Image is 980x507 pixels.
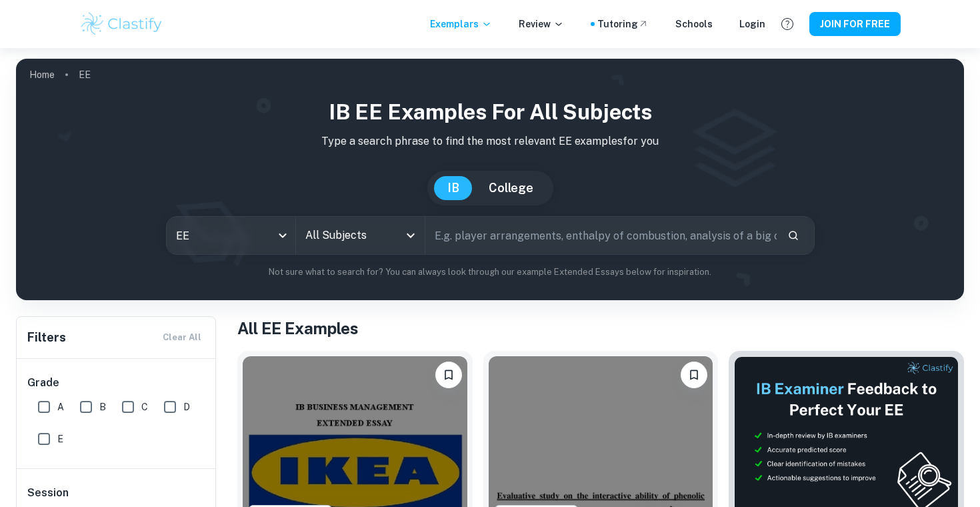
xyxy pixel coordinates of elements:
h1: All EE Examples [237,316,964,340]
p: Exemplars [430,17,492,31]
span: E [57,432,63,446]
button: Please log in to bookmark exemplars [435,362,462,388]
span: B [99,400,106,414]
button: College [475,176,547,200]
button: Help and Feedback [776,13,799,35]
h6: Filters [27,328,66,347]
p: Not sure what to search for? You can always look through our example Extended Essays below for in... [27,266,953,279]
span: D [183,400,190,414]
input: E.g. player arrangements, enthalpy of combustion, analysis of a big city... [425,217,777,254]
div: EE [167,217,295,254]
button: Open [401,226,420,245]
p: Type a search phrase to find the most relevant EE examples for you [27,133,953,149]
h6: Grade [27,375,206,391]
span: A [57,400,64,414]
h1: IB EE examples for all subjects [27,96,953,128]
a: Schools [675,17,713,31]
button: Please log in to bookmark exemplars [681,362,707,388]
a: Home [29,65,55,84]
p: EE [79,67,91,82]
span: C [141,400,148,414]
a: Login [739,17,765,31]
img: Clastify logo [79,11,164,37]
a: Tutoring [597,17,649,31]
p: Review [519,17,564,31]
button: IB [434,176,473,200]
img: profile cover [16,59,964,300]
button: JOIN FOR FREE [809,12,901,36]
button: Search [782,224,805,247]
